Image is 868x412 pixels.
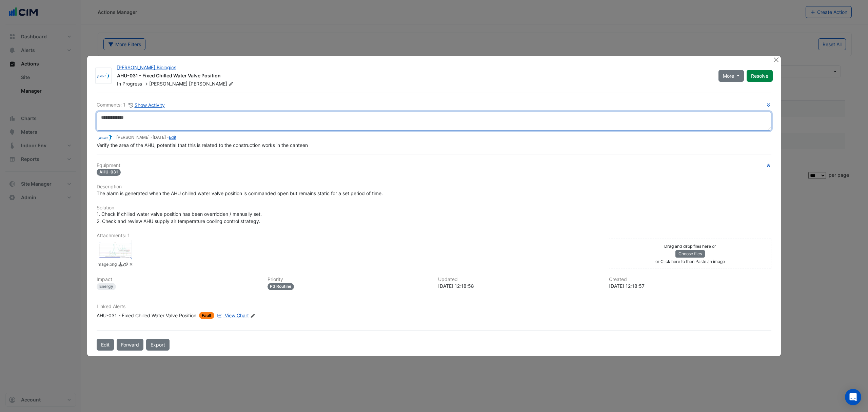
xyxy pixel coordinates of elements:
a: Copy link to clipboard [123,261,128,268]
a: View Chart [216,312,249,319]
img: JnJ Janssen [96,73,111,79]
div: Comments: 1 [97,101,165,109]
span: 2025-07-31 12:18:58 [153,135,166,140]
a: Export [146,339,170,351]
div: [DATE] 12:18:57 [609,282,772,289]
h6: Impact [97,277,259,282]
span: [PERSON_NAME] [149,81,188,87]
button: More [718,70,744,82]
h6: Priority [268,277,430,282]
h6: Created [609,277,772,282]
small: or Click here to then Paste an image [655,259,725,264]
span: In Progress [117,81,142,87]
span: [PERSON_NAME] [189,80,235,87]
div: Energy [97,283,116,290]
span: Fault [199,312,214,319]
button: Close [772,56,780,63]
small: Drag and drop files here or [664,244,716,249]
span: Verify the area of the AHU, potential that this is related to the construction works in the canteen [97,142,308,148]
div: AHU-031 - Fixed Chilled Water Valve Position [97,312,196,319]
span: AHU-031 [97,169,121,176]
span: The alarm is generated when the AHU chilled water valve position is commanded open but remains st... [97,190,383,196]
button: Resolve [747,70,773,82]
span: View Chart [225,313,249,318]
span: -> [143,81,148,87]
h6: Description [97,184,771,190]
a: Download [118,261,123,268]
button: Choose files [675,250,705,258]
h6: Updated [438,277,601,282]
small: [PERSON_NAME] - - [116,134,176,141]
div: P3 Routine [268,283,294,290]
div: image.png [98,240,132,260]
span: More [723,72,734,79]
small: image.png [97,261,117,268]
span: 1. Check if chilled water valve position has been overridden / manually set. 2. Check and review ... [97,211,262,224]
h6: Equipment [97,163,771,168]
fa-icon: Edit Linked Alerts [250,313,255,318]
h6: Attachments: 1 [97,233,771,239]
a: Edit [169,135,176,140]
button: Show Activity [128,101,165,109]
button: Edit [97,339,114,351]
h6: Linked Alerts [97,304,771,310]
h6: Solution [97,205,771,211]
img: JnJ Janssen [97,134,114,141]
a: [PERSON_NAME] Biologics [117,64,176,70]
a: Delete [129,261,134,268]
button: Forward [117,339,143,351]
div: AHU-031 - Fixed Chilled Water Valve Position [117,72,710,80]
div: Open Intercom Messenger [845,389,861,405]
div: [DATE] 12:18:58 [438,282,601,289]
